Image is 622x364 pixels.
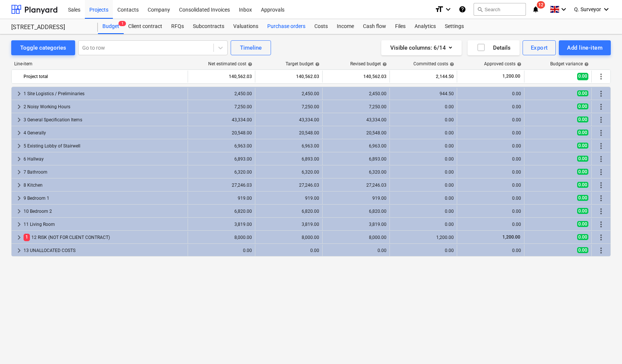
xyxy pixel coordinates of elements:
[393,156,454,162] div: 0.00
[393,143,454,149] div: 0.00
[326,248,387,253] div: 0.00
[258,156,319,162] div: 6,893.00
[468,40,520,55] button: Details
[597,233,606,242] span: More actions
[460,156,521,162] div: 0.00
[577,143,588,149] span: 0.00
[286,61,320,66] div: Target budget
[460,248,521,253] div: 0.00
[393,169,454,175] div: 0.00
[24,231,185,243] div: 12 RISK (NOT FOR CLIENT CONTRACT)
[597,115,606,124] span: More actions
[326,143,387,149] div: 6,963.00
[191,222,252,227] div: 3,819.00
[577,130,588,136] span: 0.00
[597,194,606,203] span: More actions
[577,90,588,96] span: 0.00
[597,89,606,98] span: More actions
[326,209,387,214] div: 6,820.00
[391,19,410,34] a: Files
[444,5,453,14] i: keyboard_arrow_down
[124,19,167,34] a: Client contract
[24,179,185,191] div: 8 Kitchen
[191,91,252,96] div: 2,450.00
[191,71,252,83] div: 140,562.03
[460,169,521,175] div: 0.00
[246,62,252,66] span: help
[15,233,24,242] span: keyboard_arrow_right
[559,5,568,14] i: keyboard_arrow_down
[484,61,521,66] div: Approved costs
[577,208,588,214] span: 0.00
[15,89,24,98] span: keyboard_arrow_right
[208,61,252,66] div: Net estimated cost
[24,88,185,100] div: 1 Site Logistics / Preliminaries
[567,43,603,53] div: Add line-item
[191,183,252,188] div: 27,246.03
[98,19,124,34] a: Budget1
[326,169,387,175] div: 6,320.00
[188,19,229,34] div: Subcontracts
[577,116,588,122] span: 0.00
[258,91,319,96] div: 2,450.00
[393,183,454,188] div: 0.00
[502,73,521,80] span: 1,200.00
[24,192,185,204] div: 9 Bedroom 1
[191,143,252,149] div: 6,963.00
[597,181,606,190] span: More actions
[577,221,588,227] span: 0.00
[326,156,387,162] div: 6,893.00
[597,102,606,111] span: More actions
[191,209,252,214] div: 6,820.00
[390,43,453,53] div: Visible columns : 6/14
[15,115,24,124] span: keyboard_arrow_right
[258,71,319,83] div: 140,562.03
[393,71,454,83] div: 2,144.50
[310,19,332,34] a: Costs
[559,40,611,55] button: Add line-item
[258,235,319,240] div: 8,000.00
[24,140,185,152] div: 5 Existing Lobby of Stairwell
[15,168,24,177] span: keyboard_arrow_right
[597,246,606,255] span: More actions
[477,6,483,12] span: search
[460,183,521,188] div: 0.00
[460,209,521,214] div: 0.00
[602,5,611,14] i: keyboard_arrow_down
[229,19,263,34] a: Valuations
[410,19,440,34] a: Analytics
[460,222,521,227] div: 0.00
[15,128,24,137] span: keyboard_arrow_right
[393,248,454,253] div: 0.00
[98,19,124,34] div: Budget
[577,195,588,201] span: 0.00
[502,234,521,240] span: 1,200.00
[24,153,185,165] div: 6 Hallway
[583,62,589,66] span: help
[24,127,185,139] div: 4 Generally
[459,5,466,14] i: Knowledge base
[191,248,252,253] div: 0.00
[413,61,454,66] div: Committed costs
[15,102,24,111] span: keyboard_arrow_right
[393,209,454,214] div: 0.00
[460,130,521,136] div: 0.00
[597,168,606,177] span: More actions
[474,3,526,16] button: Search
[314,62,320,66] span: help
[435,5,444,14] i: format_size
[11,24,89,31] div: [STREET_ADDRESS]
[258,130,319,136] div: 20,548.00
[597,220,606,229] span: More actions
[191,130,252,136] div: 20,548.00
[258,117,319,122] div: 43,334.00
[577,247,588,253] span: 0.00
[532,5,539,14] i: notifications
[11,40,75,55] button: Toggle categories
[24,234,30,241] span: 1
